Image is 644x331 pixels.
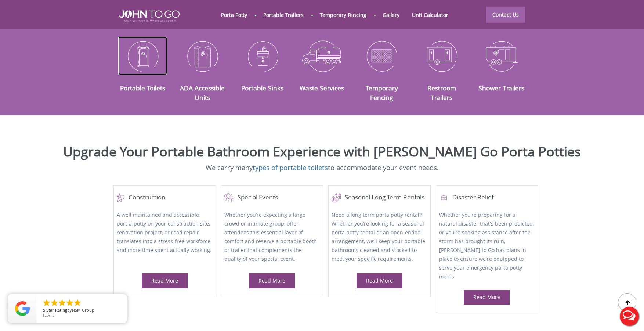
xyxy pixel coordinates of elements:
[43,307,45,313] span: 5
[6,163,638,173] p: We carry many to accommodate your event needs.
[406,7,455,23] a: Unit Calculator
[46,307,67,313] span: Star Rating
[58,298,66,307] li: 
[366,277,393,284] a: Read More
[473,294,500,301] a: Read More
[117,211,212,265] p: A well maintained and accessible port-a-potty on your construction site, renovation project, or r...
[65,298,74,307] li: 
[72,307,94,313] span: NSM Group
[332,211,427,265] p: Need a long term porta potty rental? Whether you’re looking for a seasonal porta potty rental or ...
[478,83,524,92] a: Shower Trailers
[314,7,373,23] a: Temporary Fencing
[117,193,212,202] a: Construction
[151,277,178,284] a: Read More
[615,302,644,331] button: Live Chat
[257,7,310,23] a: Portable Trailers
[439,193,535,202] h4: Disaster Relief
[215,7,253,23] a: Porta Potty
[120,83,165,92] a: Portable Toilets
[43,308,121,313] span: by
[241,83,283,92] a: Portable Sinks
[298,37,347,75] img: Waste-Services-icon_N.png
[15,301,30,316] img: Review Rating
[73,298,82,307] li: 
[332,193,427,202] a: Seasonal Long Term Rentals
[118,37,167,75] img: Portable-Toilets-icon_N.png
[50,298,59,307] li: 
[300,83,344,92] a: Waste Services
[366,83,398,102] a: Temporary Fencing
[238,37,287,75] img: Portable-Sinks-icon_N.png
[253,163,328,172] a: types of portable toilets
[42,298,51,307] li: 
[376,7,406,23] a: Gallery
[224,211,320,265] p: Whether you’re expecting a large crowd or intimate group, offer attendees this essential layer of...
[477,37,526,75] img: Shower-Trailers-icon_N.png
[224,193,320,202] a: Special Events
[119,10,180,22] img: JOHN to go
[178,37,227,75] img: ADA-Accessible-Units-icon_N.png
[417,37,466,75] img: Restroom-Trailers-icon_N.png
[357,37,406,75] img: Temporary-Fencing-cion_N.png
[180,83,225,102] a: ADA Accessible Units
[427,83,456,102] a: Restroom Trailers
[439,211,535,281] p: Whether you’re preparing for a natural disaster that's been predicted, or you’re seeking assistan...
[6,144,638,159] h2: Upgrade Your Portable Bathroom Experience with [PERSON_NAME] Go Porta Potties
[258,277,285,284] a: Read More
[486,7,525,23] a: Contact Us
[43,312,56,318] span: [DATE]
